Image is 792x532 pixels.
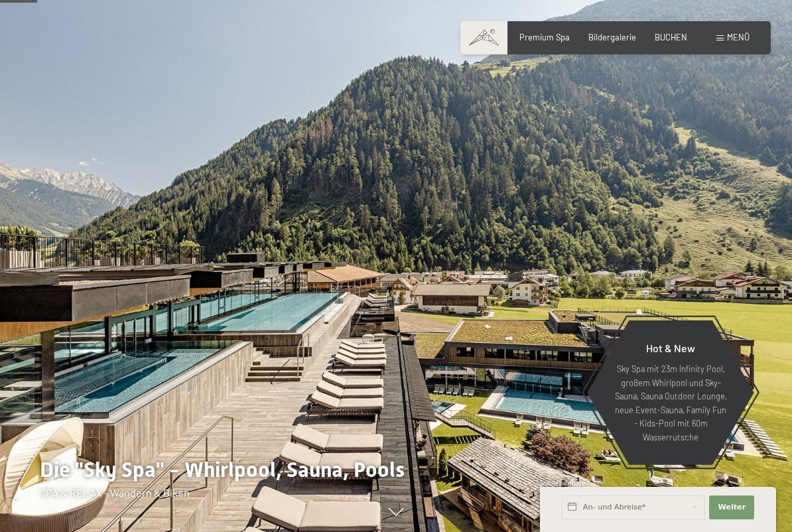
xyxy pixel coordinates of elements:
[709,496,754,519] button: Weiter
[540,479,586,487] span: Schnellanfrage
[586,320,755,466] a: Hot & New Sky Spa mit 23m Infinity Pool, großem Whirlpool und Sky-Sauna, Sauna Outdoor Lounge, ne...
[613,362,728,444] p: Sky Spa mit 23m Infinity Pool, großem Whirlpool und Sky-Sauna, Sauna Outdoor Lounge, neue Event-S...
[727,32,750,42] span: Menü
[655,32,687,42] a: BUCHEN
[519,32,570,42] a: Premium Spa
[588,32,636,42] a: Bildergalerie
[718,502,746,513] span: Weiter
[646,342,695,354] span: Hot & New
